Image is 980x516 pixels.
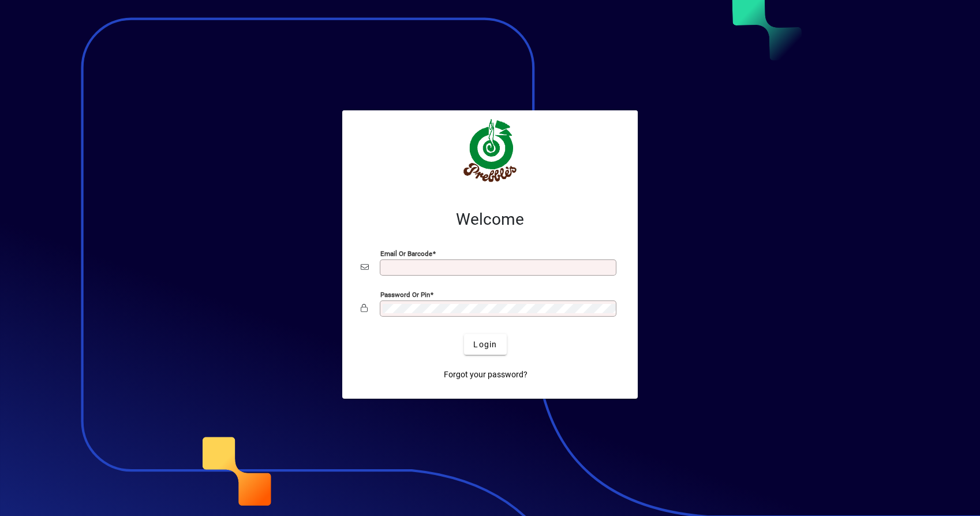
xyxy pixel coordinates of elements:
[380,250,432,258] mat-label: Email or Barcode
[473,339,497,351] span: Login
[380,291,430,299] mat-label: Password or Pin
[464,334,506,355] button: Login
[439,364,532,385] a: Forgot your password?
[361,210,619,229] h2: Welcome
[444,369,528,381] span: Forgot your password?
